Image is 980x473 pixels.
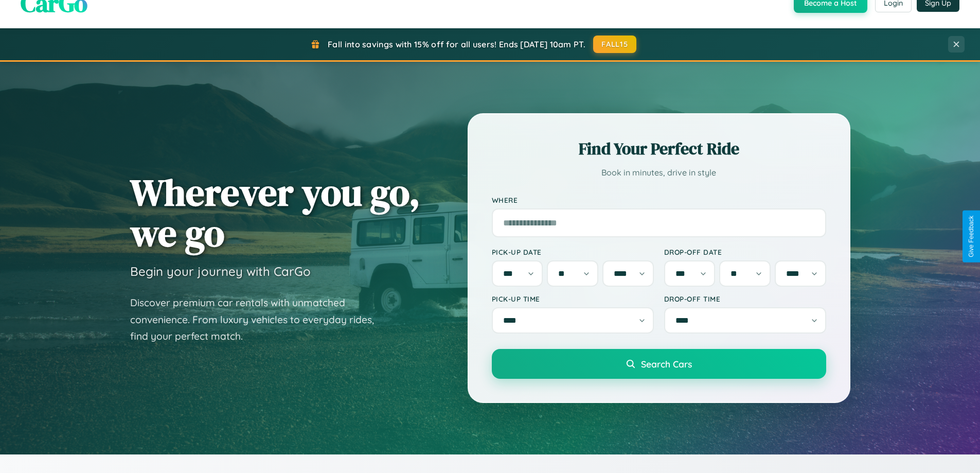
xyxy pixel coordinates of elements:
label: Drop-off Time [664,294,826,303]
button: FALL15 [593,36,636,53]
label: Drop-off Date [664,248,826,256]
div: Give Feedback [968,216,975,257]
h3: Begin your journey with CarGo [130,264,311,279]
p: Discover premium car rentals with unmatched convenience. From luxury vehicles to everyday rides, ... [130,294,387,345]
span: Fall into savings with 15% off for all users! Ends [DATE] 10am PT. [328,39,585,49]
label: Pick-up Date [492,248,654,256]
span: Search Cars [641,358,692,370]
label: Pick-up Time [492,294,654,303]
button: Search Cars [492,349,826,379]
p: Book in minutes, drive in style [492,165,826,180]
h2: Find Your Perfect Ride [492,137,826,160]
h1: Wherever you go, we go [130,172,420,253]
iframe: Intercom live chat [10,438,35,463]
label: Where [492,196,826,204]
